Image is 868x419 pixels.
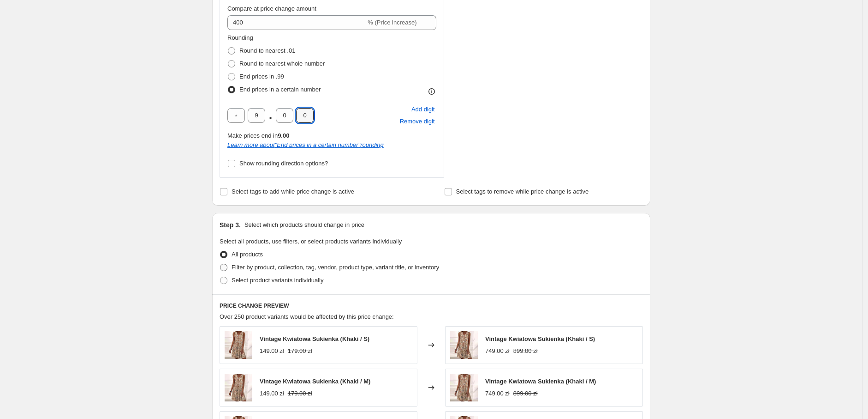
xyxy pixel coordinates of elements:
span: Over 250 product variants would be affected by this price change: [220,313,394,320]
span: Show rounding direction options? [239,160,328,167]
span: Compare at price change amount [227,5,316,12]
img: 11_3abb7c81-ef47-4d5e-897f-fea56bca588d_80x.jpg [450,331,478,359]
span: Vintage Kwiatowa Sukienka (Khaki / S) [260,335,369,342]
div: 149.00 zł [260,346,284,356]
img: 11_3abb7c81-ef47-4d5e-897f-fea56bca588d_80x.jpg [225,374,252,401]
input: ﹡ [296,108,314,123]
strike: 179.00 zł [288,346,312,356]
span: Round to nearest whole number [239,60,325,67]
span: Select tags to remove while price change is active [456,188,589,195]
strike: 899.00 zł [513,389,538,398]
b: 9.00 [278,132,289,139]
strike: 179.00 zł [288,389,312,398]
span: . [268,108,273,123]
span: End prices in .99 [239,73,284,80]
span: All products [232,251,263,258]
span: End prices in a certain number [239,86,321,93]
span: Select product variants individually [232,277,323,284]
button: Remove placeholder [398,115,436,128]
span: % (Price increase) [368,19,416,26]
p: Select which products should change in price [244,220,364,230]
i: Learn more about " End prices in a certain number " rounding [227,141,384,148]
span: Select all products, use filters, or select products variants individually [220,238,402,245]
span: Make prices end in [227,132,289,139]
input: ﹡ [248,108,265,123]
div: 749.00 zł [485,389,510,398]
h6: PRICE CHANGE PREVIEW [220,302,643,310]
span: Vintage Kwiatowa Sukienka (Khaki / M) [485,378,596,385]
div: 749.00 zł [485,346,510,356]
img: 11_3abb7c81-ef47-4d5e-897f-fea56bca588d_80x.jpg [225,331,252,359]
button: Add placeholder [410,103,436,115]
input: ﹡ [276,108,293,123]
a: Learn more about"End prices in a certain number"rounding [227,141,384,148]
strike: 899.00 zł [513,346,538,356]
span: Filter by product, collection, tag, vendor, product type, variant title, or inventory [232,264,439,271]
input: -15 [227,15,366,30]
span: Select tags to add while price change is active [232,188,354,195]
span: Remove digit [400,117,435,126]
span: Round to nearest .01 [239,47,295,54]
div: 149.00 zł [260,389,284,398]
span: Rounding [227,34,253,41]
span: Add digit [411,105,435,114]
input: ﹡ [227,108,245,123]
span: Vintage Kwiatowa Sukienka (Khaki / S) [485,335,595,342]
span: Vintage Kwiatowa Sukienka (Khaki / M) [260,378,370,385]
img: 11_3abb7c81-ef47-4d5e-897f-fea56bca588d_80x.jpg [450,374,478,401]
h2: Step 3. [220,220,241,230]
